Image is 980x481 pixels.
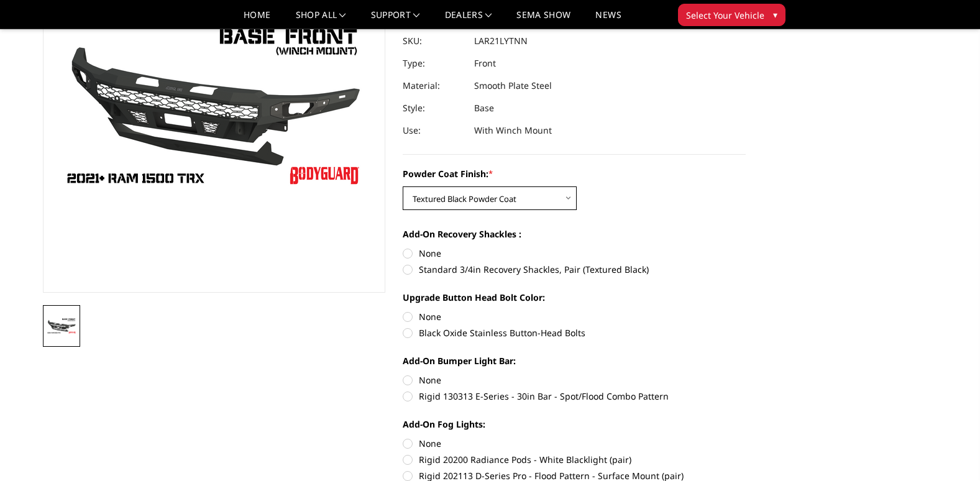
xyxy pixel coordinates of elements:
a: Support [371,11,420,29]
dd: With Winch Mount [474,119,552,142]
label: Rigid 20200 Radiance Pods - White Blacklight (pair) [403,453,746,466]
label: Rigid 130313 E-Series - 30in Bar - Spot/Flood Combo Pattern [403,390,746,403]
label: Add-On Recovery Shackles : [403,227,746,240]
label: None [403,310,746,323]
label: Powder Coat Finish: [403,167,746,180]
span: Select Your Vehicle [686,9,764,22]
dt: Type: [403,52,465,75]
iframe: Chat Widget [918,421,980,481]
dt: Style: [403,97,465,119]
dt: Use: [403,119,465,142]
label: Standard 3/4in Recovery Shackles, Pair (Textured Black) [403,263,746,276]
a: shop all [296,11,346,29]
a: News [595,11,621,29]
label: Add-On Bumper Light Bar: [403,354,746,367]
dd: Front [474,52,496,75]
dt: Material: [403,75,465,97]
label: None [403,247,746,260]
button: Select Your Vehicle [678,4,785,26]
dd: Base [474,97,494,119]
dd: LAR21LYTNN [474,30,528,52]
img: 2021-2024 Ram 1500 TRX - Freedom Series - Base Front Bumper (winch mount) [47,318,76,334]
label: Add-On Fog Lights: [403,418,746,431]
dt: SKU: [403,30,465,52]
label: Black Oxide Stainless Button-Head Bolts [403,326,746,339]
a: SEMA Show [516,11,570,29]
label: None [403,437,746,450]
span: ▾ [773,8,777,21]
label: None [403,373,746,387]
a: Dealers [445,11,492,29]
dd: Smooth Plate Steel [474,75,552,97]
label: Upgrade Button Head Bolt Color: [403,291,746,304]
a: Home [244,11,270,29]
